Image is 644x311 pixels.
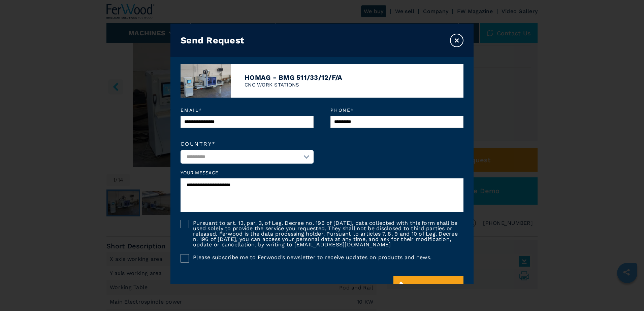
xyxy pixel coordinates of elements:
em: Email [181,108,314,112]
input: Phone* [330,116,463,128]
label: Your message [181,170,463,175]
button: × [450,34,463,47]
input: Email* [181,116,314,128]
img: image [181,64,231,98]
em: Phone [330,108,463,112]
h3: Send Request [181,35,244,46]
button: Send Request [393,276,463,299]
label: Pursuant to art. 13, par. 3, of Leg. Decree no. 196 of [DATE], data collected with this form shal... [189,220,463,247]
label: Please subscribe me to Ferwood’s newsletter to receive updates on products and news. [189,254,431,260]
h4: HOMAG - BMG 511/33/12/F/A [245,73,342,81]
label: Country [181,141,314,147]
p: CNC WORK STATIONS [245,81,342,89]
